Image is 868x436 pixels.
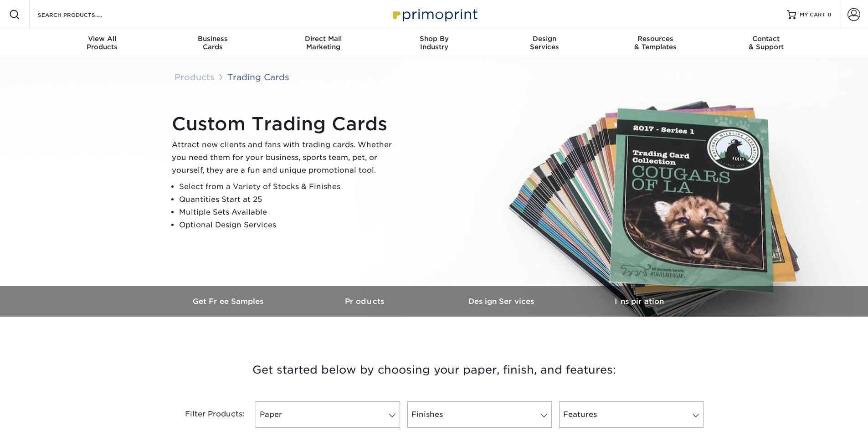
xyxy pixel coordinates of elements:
[161,401,252,428] div: Filter Products:
[434,286,571,317] a: Design Services
[157,29,268,58] a: BusinessCards
[179,193,400,206] li: Quantities Start at 25
[571,286,708,317] a: Inspiration
[489,35,600,51] div: Services
[559,401,704,428] a: Features
[157,35,268,51] div: Cards
[827,11,832,18] span: 0
[168,349,701,390] h3: Get started below by choosing your paper, finish, and features:
[47,29,158,58] a: View AllProducts
[227,72,289,82] a: Trading Cards
[489,29,600,58] a: DesignServices
[175,72,215,82] a: Products
[407,401,552,428] a: Finishes
[268,35,379,51] div: Marketing
[47,35,158,51] div: Products
[179,180,400,193] li: Select from a Variety of Stocks & Finishes
[172,138,400,177] p: Attract new clients and fans with trading cards. Whether you need them for your business, sports ...
[268,35,379,43] span: Direct Mail
[711,35,822,43] span: Contact
[379,35,489,51] div: Industry
[600,35,711,51] div: & Templates
[179,219,400,231] li: Optional Design Services
[298,297,434,306] h3: Products
[379,35,489,43] span: Shop By
[298,286,434,317] a: Products
[489,35,600,43] span: Design
[179,206,400,219] li: Multiple Sets Available
[389,5,480,24] img: Primoprint
[47,35,158,43] span: View All
[268,29,379,58] a: Direct MailMarketing
[256,401,400,428] a: Paper
[37,9,126,20] input: SEARCH PRODUCTS.....
[600,29,711,58] a: Resources& Templates
[379,29,489,58] a: Shop ByIndustry
[161,297,298,306] h3: Get Free Samples
[172,113,400,135] h1: Custom Trading Cards
[711,29,822,58] a: Contact& Support
[157,35,268,43] span: Business
[800,11,826,19] span: MY CART
[571,297,708,306] h3: Inspiration
[161,286,298,317] a: Get Free Samples
[711,35,822,51] div: & Support
[434,297,571,306] h3: Design Services
[600,35,711,43] span: Resources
